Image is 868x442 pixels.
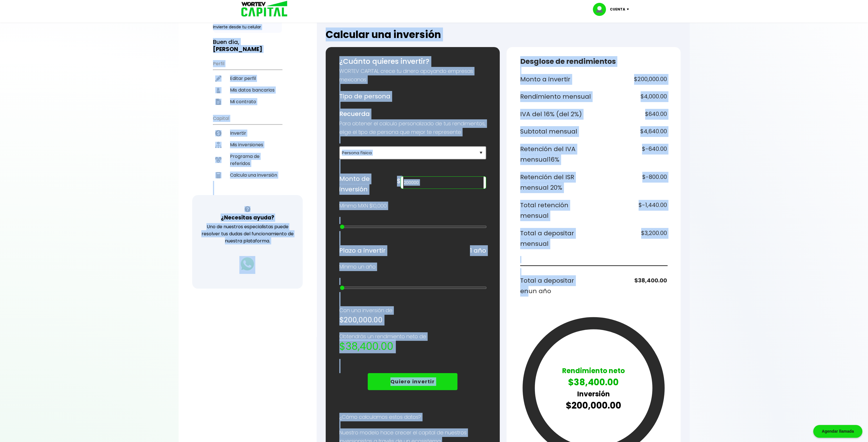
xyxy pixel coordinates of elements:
[596,228,667,249] h6: $3,200.00
[339,56,486,67] h5: ¿Cuánto quieres invertir?
[339,174,397,195] h6: Monto de inversión
[213,139,282,151] a: Mis inversiones
[520,109,591,120] h6: IVA del 16% (del 2%)
[339,91,486,102] h6: Tipo de persona
[520,91,591,102] h6: Rendimiento mensual
[596,144,667,165] h6: $-640.00
[610,5,625,14] p: Cuenta
[339,341,486,352] h2: $38,400.00
[368,373,457,390] button: Quiero invertir
[596,126,667,137] h6: $4,640.00
[339,306,486,315] p: Con una inversión de
[520,275,591,297] h6: Total a depositar en un año
[596,200,667,221] h6: $-1,440.00
[596,275,667,297] h6: $38,400.00
[339,202,387,210] p: Mínimo MXN $10,000
[213,57,282,107] ul: Perfil
[213,127,282,139] a: Invertir
[520,228,591,249] h6: Total a depositar mensual
[339,119,486,136] p: Para obtener el calculo personalizado de tus rendimientos, elige el tipo de persona que mejor te ...
[200,223,295,244] p: Uno de nuestros especialistas puede resolver tus dudas del funcionamiento de nuestra plataforma.
[593,3,610,16] img: profile-image
[339,109,486,119] h6: Recuerda
[339,332,486,341] p: Obtendrás un rendimiento neto de
[520,172,591,193] h6: Retención del ISR mensual 20%
[562,376,625,389] p: $38,400.00
[520,56,667,67] h5: Desglose de rendimientos
[213,24,282,30] p: Invierte desde tu celular
[215,157,221,163] img: recomiendanos-icon.9b8e9327.svg
[215,75,221,82] img: editar-icon.952d3147.svg
[215,172,221,178] img: calculadora-icon.17d418c4.svg
[596,91,667,102] h6: $4,000.00
[520,200,591,221] h6: Total retención mensual
[215,87,221,93] img: datos-icon.10cf9172.svg
[213,151,282,169] a: Programa de referidos
[213,169,282,181] a: Calcula una inversión
[596,172,667,193] h6: $-800.00
[339,67,486,84] p: WORTEV CAPITAL crece tu dinero apoyando empresas mexicanas
[215,130,221,136] img: invertir-icon.b3b967d7.svg
[813,425,862,438] div: Agendar llamada
[326,29,681,40] h2: Calcular una inversión
[213,96,282,107] a: Mi contrato
[390,377,435,386] p: Quiero invertir
[215,142,221,148] img: inversiones-icon.6695dc30.svg
[470,245,486,256] h6: 1 año
[596,74,667,85] h6: $200,000.00
[213,84,282,96] a: Mis datos bancarios
[520,74,591,85] h6: Monto a invertir
[562,366,625,376] p: Rendimiento neto
[213,112,282,195] ul: Capital
[520,144,591,165] h6: Retención del IVA mensual 16%
[239,256,255,272] img: logos_whatsapp-icon.242b2217.svg
[213,39,282,53] h3: Buen día,
[625,9,633,10] img: icon-down
[221,213,274,222] h3: ¿Necesitas ayuda?
[562,399,625,412] p: $200,000.00
[215,99,221,105] img: contrato-icon.f2db500c.svg
[562,389,625,399] p: Inversión
[339,413,486,421] p: ¿Cómo calculamos estos datos?
[339,263,376,271] p: Mínimo un año
[213,73,282,84] a: Editar perfil
[397,176,401,187] h6: $
[339,245,386,256] h6: Plazo a invertir
[213,45,262,53] b: [PERSON_NAME]
[339,315,486,325] h5: $200,000.00
[520,126,591,137] h6: Subtotal mensual
[596,109,667,120] h6: $640.00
